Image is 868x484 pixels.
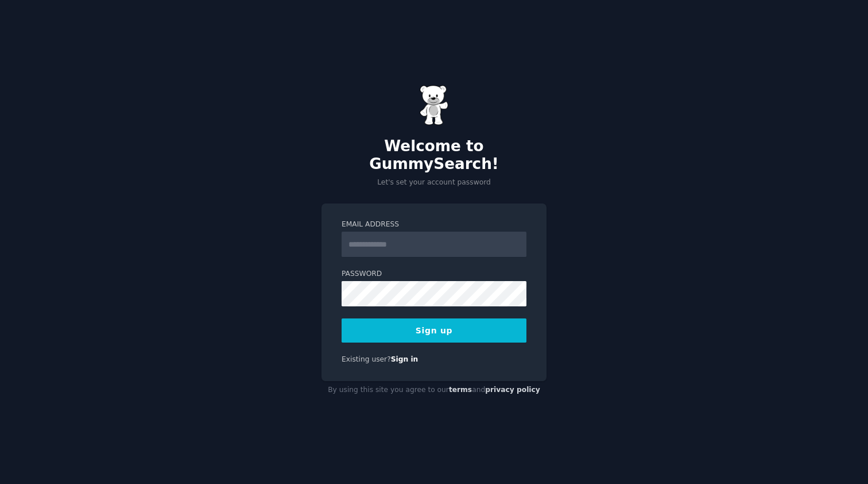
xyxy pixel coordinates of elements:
[342,318,526,343] button: Sign up
[342,220,526,230] label: Email Address
[342,269,526,279] label: Password
[485,386,540,394] a: privacy policy
[321,137,547,174] h2: Welcome to GummySearch!
[420,85,448,125] img: Gummy Bear
[391,355,418,363] a: Sign in
[321,178,547,188] p: Let's set your account password
[342,355,391,363] span: Existing user?
[449,386,472,394] a: terms
[321,381,547,400] div: By using this site you agree to our and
